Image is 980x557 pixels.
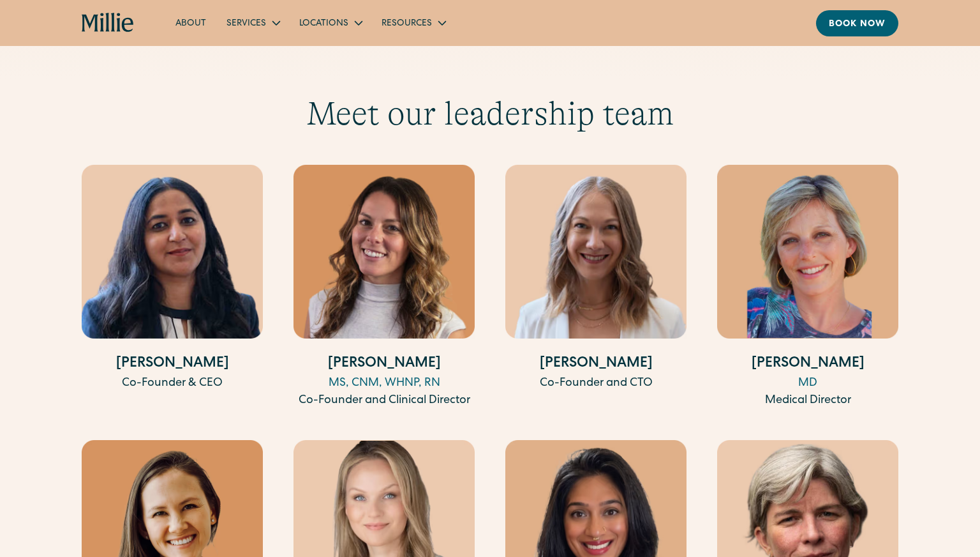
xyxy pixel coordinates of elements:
[371,12,455,33] div: Resources
[82,354,263,375] h4: [PERSON_NAME]
[382,17,432,31] div: Resources
[289,12,371,33] div: Locations
[82,94,898,134] h3: Meet our leadership team
[505,354,687,375] h4: [PERSON_NAME]
[505,375,687,392] div: Co-Founder and CTO
[293,375,475,392] div: MS, CNM, WHNP, RN
[82,375,263,392] div: Co-Founder & CEO
[829,18,886,31] div: Book now
[293,392,475,409] div: Co-Founder and Clinical Director
[717,375,898,392] div: MD
[816,10,898,36] a: Book now
[165,12,216,33] a: About
[299,17,348,31] div: Locations
[82,13,135,33] a: home
[226,17,266,31] div: Services
[717,354,898,375] h4: [PERSON_NAME]
[216,12,289,33] div: Services
[717,392,898,409] div: Medical Director
[293,354,475,375] h4: [PERSON_NAME]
